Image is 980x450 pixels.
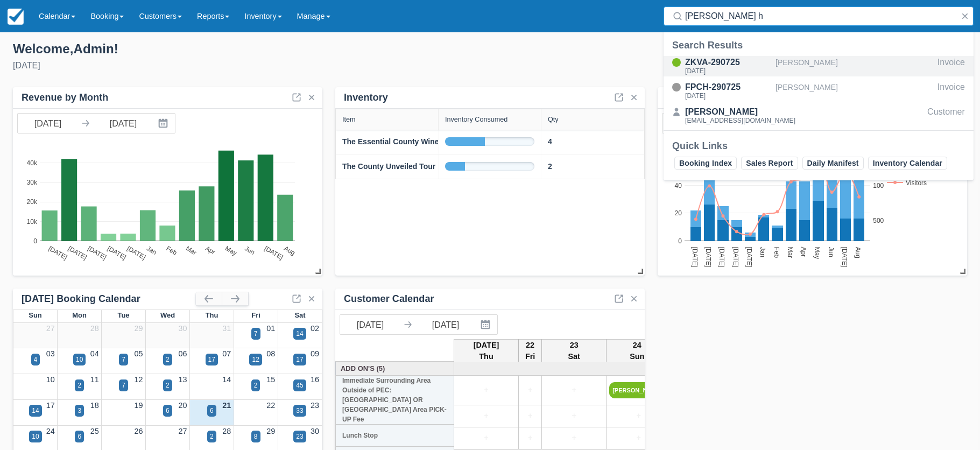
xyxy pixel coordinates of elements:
a: 29 [266,427,275,435]
input: Search ( / ) [685,6,956,26]
div: 7 [122,355,125,364]
a: 26 [135,427,143,435]
div: 2 [166,355,170,364]
a: 10 [46,375,55,384]
button: Interact with the calendar and add the check-in date for your trip. [153,114,175,133]
a: 11 [90,375,99,384]
input: Start Date [340,315,400,334]
a: 07 [222,349,231,358]
a: 02 [311,324,319,333]
span: Mon [72,311,87,319]
th: Lunch Stop [336,425,454,447]
a: 19 [135,401,143,410]
div: Search Results [672,39,965,52]
div: [DATE] Booking Calendar [22,293,196,305]
th: 22 Fri [519,339,542,363]
a: Daily Manifest [802,157,864,170]
a: The Essential County Wine Tour [342,136,457,147]
div: 14 [32,406,39,416]
div: [EMAIL_ADDRESS][DOMAIN_NAME] [685,117,795,124]
a: 05 [135,349,143,358]
a: 27 [46,324,55,333]
a: 13 [178,375,187,384]
div: 2 [254,381,258,390]
div: Invoice [937,81,965,101]
th: [DATE] Thu [454,339,519,363]
div: Item [342,116,356,123]
div: 6 [210,406,214,416]
a: + [457,432,516,444]
div: 12 [252,355,259,364]
a: [PERSON_NAME] [609,382,668,398]
a: Inventory Calendar [868,157,947,170]
a: 18 [90,401,99,410]
div: 3 [77,406,81,416]
div: 17 [296,355,303,364]
a: 28 [90,324,99,333]
a: 15 [266,375,275,384]
a: 20 [178,401,187,410]
div: Customer Calendar [344,293,434,305]
button: Interact with the calendar and add the check-in date for your trip. [476,315,497,334]
div: 2 [210,432,214,441]
a: The County Unveiled Tour [342,161,435,172]
img: checkfront-main-nav-mini-logo.png [8,9,24,25]
div: Revenue by Month [22,92,108,104]
a: 17 [46,401,55,410]
div: ZKVA-290725 [685,56,771,69]
a: + [457,410,516,422]
div: 23 [296,432,303,441]
div: 45 [296,381,303,390]
input: End Date [415,315,476,334]
strong: 4 [548,137,552,146]
div: 4 [34,355,38,364]
a: + [521,384,539,396]
div: Welcome , Admin ! [13,41,482,57]
div: 7 [254,329,258,339]
div: [DATE] [685,93,771,99]
div: Invoice [937,56,965,76]
div: [DATE] [685,68,771,74]
span: Thu [206,311,218,319]
a: Booking Index [674,157,737,170]
a: 12 [135,375,143,384]
span: Fri [251,311,260,319]
a: [PERSON_NAME][EMAIL_ADDRESS][DOMAIN_NAME]Customer [664,106,974,126]
a: 2 [548,161,552,172]
div: 14 [296,329,303,339]
a: 27 [178,427,187,435]
a: 06 [178,349,187,358]
a: + [521,410,539,422]
a: ZKVA-290725[DATE][PERSON_NAME]Invoice [664,56,974,76]
a: 09 [311,349,319,358]
span: Sun [29,311,41,319]
div: Inventory Consumed [445,116,507,123]
a: 22 [266,401,275,410]
div: 17 [208,355,215,364]
a: + [521,432,539,444]
span: Sat [294,311,305,319]
a: FPCH-290725[DATE][PERSON_NAME]Invoice [664,81,974,101]
a: + [457,384,516,396]
div: 33 [296,406,303,416]
div: 8 [254,432,258,441]
div: Customer [927,106,965,126]
a: 31 [222,324,231,333]
a: 23 [311,401,319,410]
div: 6 [77,432,81,441]
th: 23 Sat [542,339,607,363]
a: 29 [135,324,143,333]
a: 03 [46,349,55,358]
a: + [545,384,603,396]
a: Add On's (5) [339,363,452,374]
a: 01 [266,324,275,333]
a: 21 [222,401,231,410]
a: Sales Report [741,157,798,170]
div: Qty [548,116,559,123]
div: 2 [166,381,170,390]
div: [PERSON_NAME] [775,81,933,101]
a: 08 [266,349,275,358]
a: 30 [311,427,319,435]
strong: The Essential County Wine Tour [342,137,457,146]
a: 24 [46,427,55,435]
